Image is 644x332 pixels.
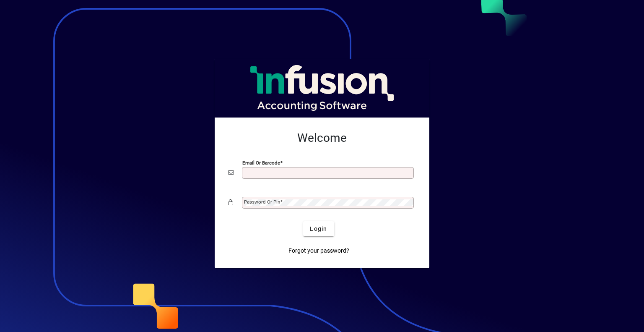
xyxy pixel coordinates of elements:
[310,225,327,233] span: Login
[285,243,353,258] a: Forgot your password?
[228,131,416,145] h2: Welcome
[288,246,349,255] span: Forgot your password?
[303,221,334,236] button: Login
[244,199,280,205] mat-label: Password or Pin
[242,160,280,166] mat-label: Email or Barcode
